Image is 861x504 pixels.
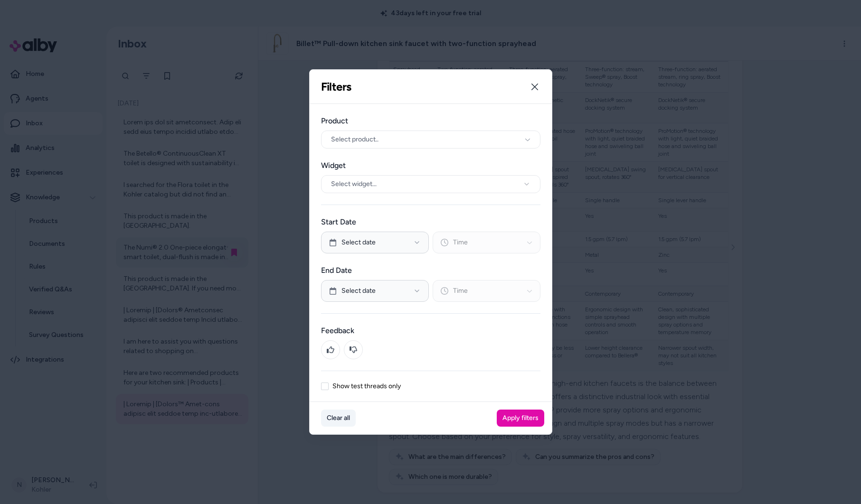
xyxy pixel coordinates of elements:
button: Select widget... [321,175,540,193]
label: Show test threads only [332,383,401,390]
label: Widget [321,160,540,171]
button: Select date [321,280,429,302]
label: End Date [321,265,540,276]
label: Start Date [321,216,540,228]
label: Product [321,115,540,127]
button: Select date [321,232,429,253]
span: Select product.. [331,135,378,144]
label: Feedback [321,325,540,336]
button: Apply filters [497,410,544,427]
span: Select date [341,286,376,296]
span: Select date [341,238,376,247]
h2: Filters [321,80,351,94]
button: Clear all [321,410,356,427]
